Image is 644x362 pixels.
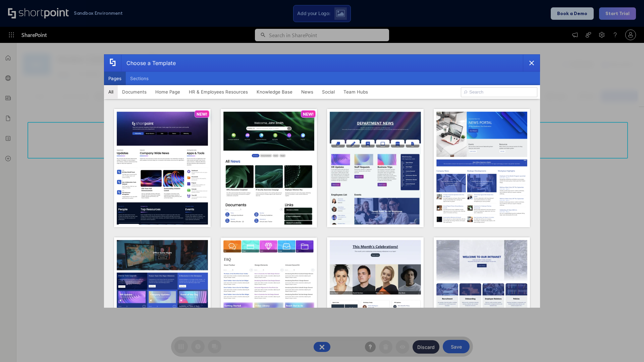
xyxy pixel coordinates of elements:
button: Documents [118,85,151,99]
button: Social [318,85,339,99]
p: NEW! [197,112,207,117]
div: template selector [104,54,540,308]
button: Team Hubs [339,85,372,99]
div: Choose a Template [121,55,176,71]
button: Pages [104,72,126,85]
button: Sections [126,72,153,85]
button: HR & Employees Resources [184,85,252,99]
button: All [104,85,118,99]
p: NEW! [303,112,314,117]
button: News [297,85,318,99]
button: Knowledge Base [252,85,297,99]
iframe: Chat Widget [610,330,644,362]
button: Home Page [151,85,184,99]
input: Search [461,87,537,97]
